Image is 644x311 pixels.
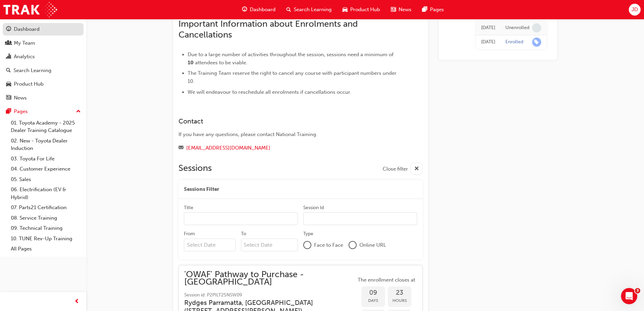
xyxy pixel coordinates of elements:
div: From [184,230,195,237]
div: Thu Jul 10 2025 11:44:37 GMT+1000 (Australian Eastern Standard Time) [481,38,495,46]
a: 04. Customer Experience [8,164,84,174]
span: email-icon [178,145,184,151]
span: news-icon [391,5,396,14]
a: Analytics [3,50,84,63]
span: search-icon [6,68,11,74]
span: Face to Face [314,241,343,249]
input: To [241,239,298,251]
span: up-icon [76,107,81,116]
span: guage-icon [6,26,11,32]
span: 'OWAF' Pathway to Purchase - [GEOGRAPHIC_DATA] [184,271,356,286]
div: News [14,94,27,102]
span: attendees to be viable. [195,60,247,66]
span: Important Information about Enrolments and Cancellations [178,19,360,40]
img: Trak [3,2,57,17]
a: 01. Toyota Academy - 2025 Dealer Training Catalogue [8,118,84,136]
span: car-icon [342,5,348,14]
span: Close filter [383,165,408,173]
h2: Sessions [178,163,212,175]
div: Analytics [14,53,35,61]
div: Dashboard [14,25,40,33]
span: 3 [635,288,640,293]
span: 23 [388,289,411,297]
a: 09. Technical Training [8,223,84,234]
div: Thu Jul 10 2025 11:44:47 GMT+1000 (Australian Eastern Standard Time) [481,24,495,32]
span: learningRecordVerb_NONE-icon [532,23,541,32]
a: guage-iconDashboard [237,3,281,17]
a: 06. Electrification (EV & Hybrid) [8,184,84,202]
span: Pages [430,6,444,14]
span: learningRecordVerb_ENROLL-icon [532,38,541,47]
span: Sessions Filter [184,185,219,193]
span: Dashboard [250,6,276,14]
button: Pages [3,105,84,118]
a: Product Hub [3,78,84,90]
span: Due to a large number of activities throughout the session, sessions need a minimum of [188,51,393,58]
input: From [184,239,236,251]
div: If you have any questions, please contact National Training. [178,131,398,138]
a: News [3,92,84,104]
a: My Team [3,37,84,49]
div: Unenrolled [505,25,529,31]
a: 07. Parts21 Certification [8,202,84,213]
span: We will endeavour to reschedule all enrolments if cancellations occur. [188,89,351,95]
span: The enrollment closes at [356,276,417,284]
a: 02. New - Toyota Dealer Induction [8,136,84,154]
button: JD [629,4,641,16]
a: Search Learning [3,64,84,77]
span: chart-icon [6,54,11,60]
span: prev-icon [74,297,79,306]
span: news-icon [6,95,11,101]
span: News [399,6,411,14]
div: Enrolled [505,39,523,45]
a: search-iconSearch Learning [281,3,337,17]
iframe: Intercom live chat [621,288,637,304]
div: Search Learning [14,67,51,74]
span: 09 [361,289,385,297]
span: JD [631,6,638,14]
span: pages-icon [422,5,427,14]
a: 08. Service Training [8,213,84,223]
h3: Contact [178,117,398,125]
a: news-iconNews [385,3,417,17]
span: Session id: P2PILT25NSW09 [184,291,356,299]
a: Dashboard [3,23,84,36]
div: Email [178,144,398,152]
a: [EMAIL_ADDRESS][DOMAIN_NAME] [186,145,270,151]
div: Pages [14,108,28,115]
a: All Pages [8,244,84,254]
span: Online URL [359,241,386,249]
button: Close filter [383,163,423,175]
a: pages-iconPages [417,3,449,17]
div: Product Hub [14,80,44,88]
span: Search Learning [294,6,332,14]
span: Days [361,297,385,305]
input: Title [184,212,298,225]
button: DashboardMy TeamAnalyticsSearch LearningProduct HubNews [3,22,84,105]
span: cross-icon [414,165,419,173]
span: Hours [388,297,411,305]
span: Product Hub [350,6,380,14]
span: The Training Team reserve the right to cancel any course with participant numbers under 10. [188,70,398,84]
a: 10. TUNE Rev-Up Training [8,234,84,244]
span: car-icon [6,81,11,87]
span: pages-icon [6,109,11,115]
a: 03. Toyota For Life [8,154,84,164]
div: My Team [14,39,35,47]
a: 05. Sales [8,174,84,185]
div: To [241,230,246,237]
span: 10 [188,60,194,66]
div: Title [184,204,193,211]
input: Session Id [303,212,417,225]
div: Type [303,230,313,237]
span: search-icon [286,5,291,14]
span: people-icon [6,40,11,46]
a: car-iconProduct Hub [337,3,385,17]
div: Session Id [303,204,324,211]
span: guage-icon [242,5,247,14]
